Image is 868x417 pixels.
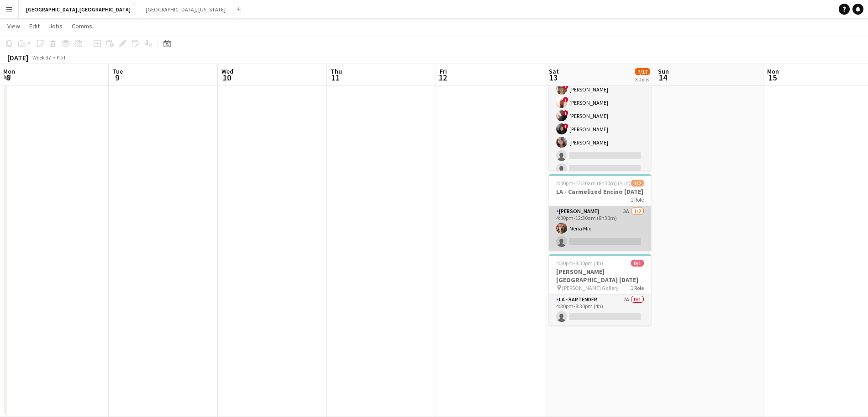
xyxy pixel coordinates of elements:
[221,67,233,75] span: Wed
[440,67,447,75] span: Fri
[49,22,63,30] span: Jobs
[563,97,568,102] span: !
[220,72,233,83] span: 10
[26,20,43,32] a: Edit
[549,187,651,196] h3: LA - Carmelized Encino [DATE]
[556,260,603,267] span: 4:30pm-8:30pm (4h)
[549,67,559,75] span: Sat
[329,72,342,83] span: 11
[45,20,66,32] a: Jobs
[631,196,644,203] span: 1 Role
[658,67,669,75] span: Sun
[438,72,447,83] span: 12
[635,68,650,75] span: 7/17
[635,76,650,83] div: 3 Jobs
[30,54,53,61] span: Week 37
[631,180,644,187] span: 1/2
[549,67,651,178] app-card-role: [PERSON_NAME]3A5/73:30pm-11:30pm (8h)![PERSON_NAME]![PERSON_NAME]![PERSON_NAME]![PERSON_NAME][PER...
[549,35,651,171] app-job-card: 3:30pm-12:30am (9h) (Sun)6/14LA - Carmelized [DATE]2 Roles[PERSON_NAME]3A5/73:30pm-11:30pm (8h)![...
[138,0,233,18] button: [GEOGRAPHIC_DATA], [US_STATE]
[549,174,651,251] app-job-card: 4:00pm-12:30am (8h30m) (Sun)1/2LA - Carmelized Encino [DATE]1 Role[PERSON_NAME]3A1/24:00pm-12:30a...
[3,67,15,75] span: Mon
[547,72,559,83] span: 13
[563,123,568,129] span: !
[631,284,644,291] span: 1 Role
[767,67,779,75] span: Mon
[111,72,123,83] span: 9
[563,84,568,89] span: !
[549,294,651,326] app-card-role: LA - Bartender7A0/14:30pm-8:30pm (4h)
[562,284,619,291] span: [PERSON_NAME] Gallery
[19,0,138,18] button: [GEOGRAPHIC_DATA], [GEOGRAPHIC_DATA]
[631,260,644,267] span: 0/1
[29,22,40,30] span: Edit
[766,72,779,83] span: 15
[57,54,66,61] div: PDT
[68,20,96,32] a: Comms
[4,20,24,32] a: View
[549,254,651,326] app-job-card: 4:30pm-8:30pm (4h)0/1[PERSON_NAME] [GEOGRAPHIC_DATA] [DATE] [PERSON_NAME] Gallery1 RoleLA - Barte...
[657,72,669,83] span: 14
[112,67,123,75] span: Tue
[331,67,342,75] span: Thu
[563,110,568,116] span: !
[2,72,15,83] span: 8
[549,206,651,251] app-card-role: [PERSON_NAME]3A1/24:00pm-12:30am (8h30m)Nena Mix
[549,267,651,284] h3: [PERSON_NAME] [GEOGRAPHIC_DATA] [DATE]
[7,22,20,30] span: View
[72,22,92,30] span: Comms
[7,53,28,62] div: [DATE]
[556,180,631,187] span: 4:00pm-12:30am (8h30m) (Sun)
